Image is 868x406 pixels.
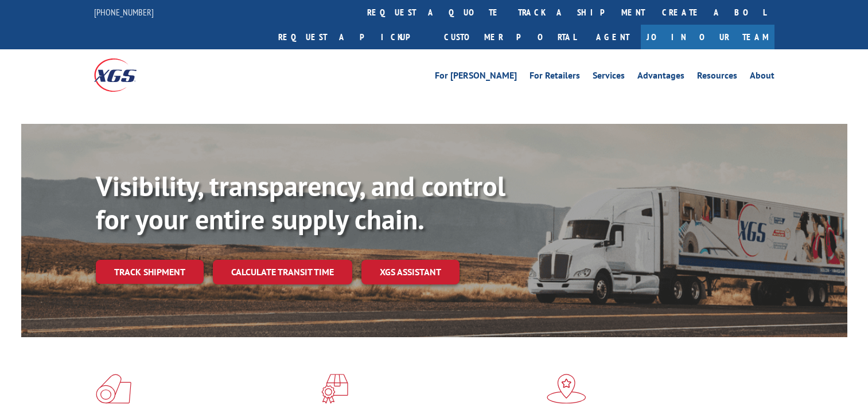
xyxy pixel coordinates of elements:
[585,25,641,49] a: Agent
[96,260,204,284] a: Track shipment
[213,260,352,284] a: Calculate transit time
[697,71,737,84] a: Resources
[641,25,774,49] a: Join Our Team
[321,374,348,404] img: xgs-icon-focused-on-flooring-red
[96,168,505,237] b: Visibility, transparency, and control for your entire supply chain.
[593,71,625,84] a: Services
[94,6,154,18] a: [PHONE_NUMBER]
[637,71,684,84] a: Advantages
[547,374,586,404] img: xgs-icon-flagship-distribution-model-red
[361,260,460,284] a: XGS ASSISTANT
[530,71,580,84] a: For Retailers
[270,25,435,49] a: Request a pickup
[435,71,517,84] a: For [PERSON_NAME]
[435,25,585,49] a: Customer Portal
[96,374,131,404] img: xgs-icon-total-supply-chain-intelligence-red
[750,71,774,84] a: About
